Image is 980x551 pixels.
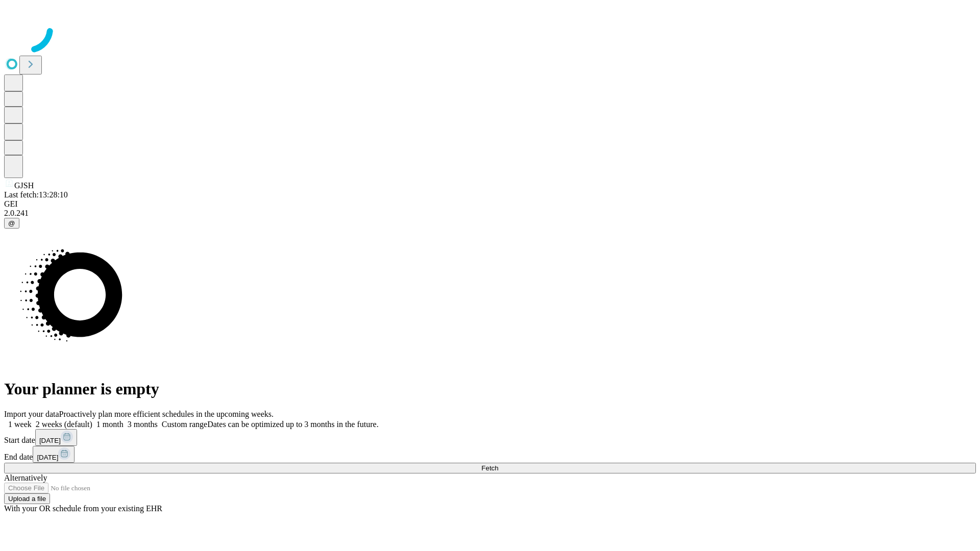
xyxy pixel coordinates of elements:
[4,493,50,504] button: Upload a file
[4,473,47,482] span: Alternatively
[128,420,158,429] span: 3 months
[207,420,378,429] span: Dates can be optimized up to 3 months in the future.
[8,219,15,227] span: @
[4,429,976,446] div: Start date
[4,504,162,513] span: With your OR schedule from your existing EHR
[96,420,124,429] span: 1 month
[59,410,274,418] span: Proactively plan more efficient schedules in the upcoming weeks.
[4,218,19,229] button: @
[4,190,68,199] span: Last fetch: 13:28:10
[8,420,32,429] span: 1 week
[162,420,207,429] span: Custom range
[35,429,77,446] button: [DATE]
[36,420,92,429] span: 2 weeks (default)
[481,464,498,472] span: Fetch
[4,446,976,463] div: End date
[4,209,976,218] div: 2.0.241
[37,454,58,461] span: [DATE]
[39,437,61,444] span: [DATE]
[14,181,34,190] span: GJSH
[4,410,59,418] span: Import your data
[4,199,976,209] div: GEI
[4,463,976,473] button: Fetch
[4,380,976,398] h1: Your planner is empty
[33,446,75,463] button: [DATE]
